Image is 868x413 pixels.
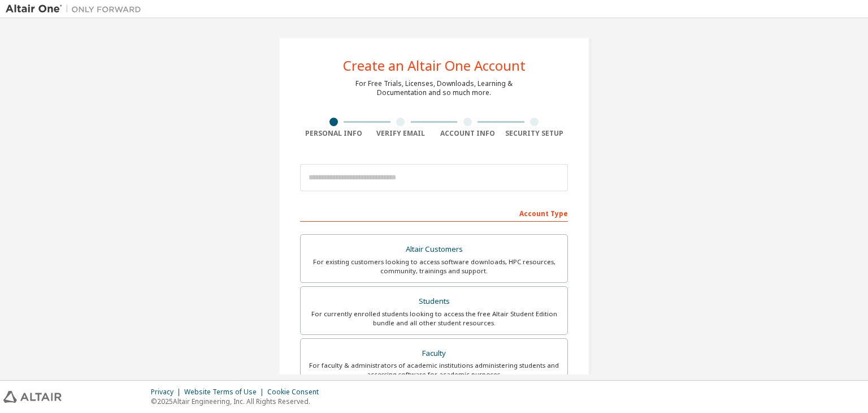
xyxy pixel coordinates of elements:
[355,79,513,97] div: For Free Trials, Licenses, Downloads, Learning & Documentation and so much more.
[307,242,561,257] div: Altair Customers
[367,129,435,138] div: Verify Email
[6,3,147,15] img: Altair One
[3,391,62,403] img: altair_logo.svg
[501,129,568,138] div: Security Setup
[307,257,561,276] div: For existing customers looking to access software downloads, HPC resources, community, trainings ...
[307,309,561,328] div: For currently enrolled students looking to access the free Altair Student Edition bundle and all ...
[151,397,325,406] p: © 2025 Altair Engineering, Inc. All Rights Reserved.
[300,204,568,222] div: Account Type
[184,388,267,397] div: Website Terms of Use
[343,59,526,72] div: Create an Altair One Account
[300,129,367,138] div: Personal Info
[267,388,325,397] div: Cookie Consent
[151,388,184,397] div: Privacy
[307,346,561,362] div: Faculty
[307,294,561,309] div: Students
[434,129,501,138] div: Account Info
[307,361,561,379] div: For faculty & administrators of academic institutions administering students and accessing softwa...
